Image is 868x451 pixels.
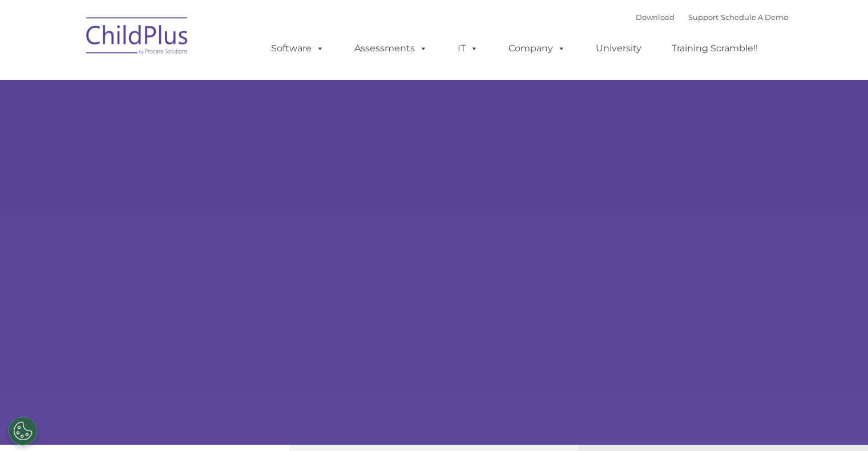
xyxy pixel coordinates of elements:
[660,37,769,60] a: Training Scramble!!
[721,13,788,22] a: Schedule A Demo
[497,37,577,60] a: Company
[446,37,490,60] a: IT
[80,9,195,66] img: ChildPlus by Procare Solutions
[9,417,37,445] button: Cookies Settings
[636,13,788,22] font: |
[584,37,653,60] a: University
[636,13,675,22] a: Download
[260,37,336,60] a: Software
[343,37,439,60] a: Assessments
[688,13,718,22] a: Support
